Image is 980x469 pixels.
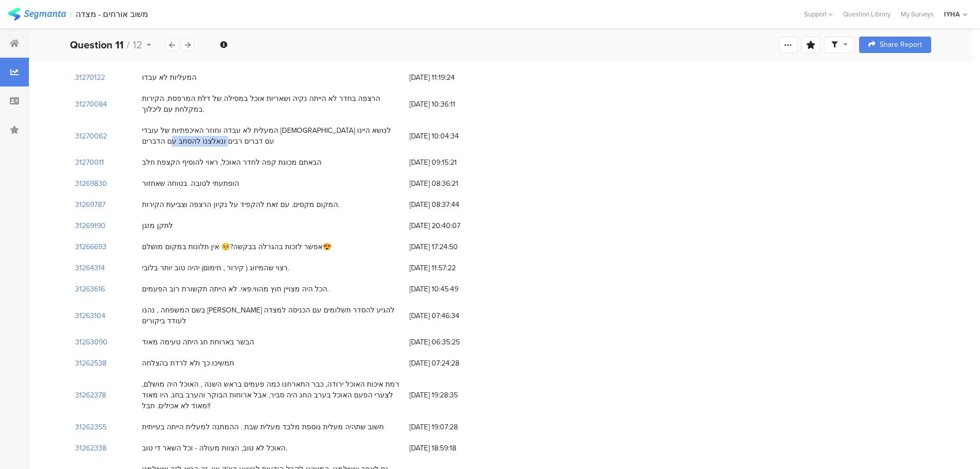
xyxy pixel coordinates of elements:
span: [DATE] 10:45:49 [409,284,492,294]
span: 12 [133,37,142,53]
section: 31263104 [75,310,105,321]
span: [DATE] 17:24:50 [409,241,492,252]
div: הבאתם מכונת קפה לחדר האוכל, ראוי להוסיף הקצפת חלב [142,157,322,168]
section: 31270011 [75,157,104,168]
b: Question 11 [70,37,123,53]
div: האוכל לא טוב, הצוות מעולה - וכל השאר די טוב. [142,443,287,454]
span: [DATE] 19:28:35 [409,390,492,401]
div: המעלית לא עבדה וחוזר האיכפתיות של עובדי [DEMOGRAPHIC_DATA] לנושא היינו עם דברים רבים ונאלצנו להסח... [142,125,399,147]
div: לתקן מזגן [142,220,173,231]
section: 31270122 [75,72,105,83]
section: 31264314 [75,263,105,273]
div: חשוב שתהיה מעלית נוספת מלבד מעלית שבת . ההמתנה למעלית הייתה בעייתית [142,422,384,432]
section: 31262378 [75,390,106,401]
span: Share Report [880,41,922,48]
span: [DATE] 10:36:11 [409,99,492,110]
section: 31269787 [75,199,105,210]
span: [DATE] 20:40:07 [409,220,492,231]
section: 31263616 [75,284,105,294]
span: [DATE] 06:35:25 [409,337,492,348]
section: 31269190 [75,220,105,231]
section: 31263090 [75,337,108,348]
span: [DATE] 18:59:18 [409,443,492,454]
img: segmanta logo [8,8,66,21]
div: תמשיכו כך ולא לרדת בהצלחה [142,358,234,369]
div: המעליות לא עבדו [142,72,197,83]
section: 31270062 [75,131,107,142]
div: בשם המשפחה , נהנו [PERSON_NAME] להגיע להסדר תשלומים עם הכניסה למצדה לעודד ביקורים [142,305,399,326]
span: [DATE] 08:36:21 [409,178,492,189]
section: 31262355 [75,422,106,432]
div: רצוי שהמיזוג ( קירור , חימום) יהיה טוב יותר בלובי. [142,263,289,273]
span: [DATE] 09:15:21 [409,157,492,168]
div: המקום מקסים. עם זאת להקפיד על נקיון הרצפה וצביעת הקירות. [142,199,340,210]
span: [DATE] 07:46:34 [409,310,492,321]
div: הרצפה בחדר לא הייתה נקיה ושאריות אוכל במסילה של דלת המרפסת. הקירות במקלחת עם ליכלוך. [142,93,399,115]
section: 31269830 [75,178,107,189]
div: אפשר לזכות בהגרלה בבקשה?🥺 אין תלונות במקום מושלם😍 [142,241,331,252]
span: [DATE] 19:07:28 [409,422,492,432]
section: 31262338 [75,443,106,454]
span: [DATE] 11:57:22 [409,263,492,273]
div: Support [804,6,833,22]
a: Question Library [838,9,896,19]
span: / [127,37,130,53]
span: [DATE] 08:37:44 [409,199,492,210]
span: [DATE] 07:24:28 [409,358,492,369]
div: משוב אורחים - מצדה [76,9,148,19]
section: 31266693 [75,241,106,252]
div: רמת איכות האוכל ירודה, כבר התארחנו כמה פעמים בראש השנה , האוכל היה מושלם, לצערי הפעם האוכל בערב ה... [142,379,399,411]
div: הופתעתי לטובה. בטוחה שאחזור [142,178,239,189]
div: הבשר בארוחת חג היתה טעימה מאוד [142,337,254,348]
a: My Surveys [896,9,939,19]
section: 31262538 [75,358,106,369]
span: [DATE] 10:04:34 [409,131,492,142]
span: [DATE] 11:19:24 [409,72,492,83]
div: IYHA [944,9,960,19]
div: הכל היה מצויין חוץ מהווי.פאי. לא הייתה תקשורת רוב הפעמים. [142,284,329,294]
div: | [70,8,72,20]
section: 31270084 [75,99,107,110]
